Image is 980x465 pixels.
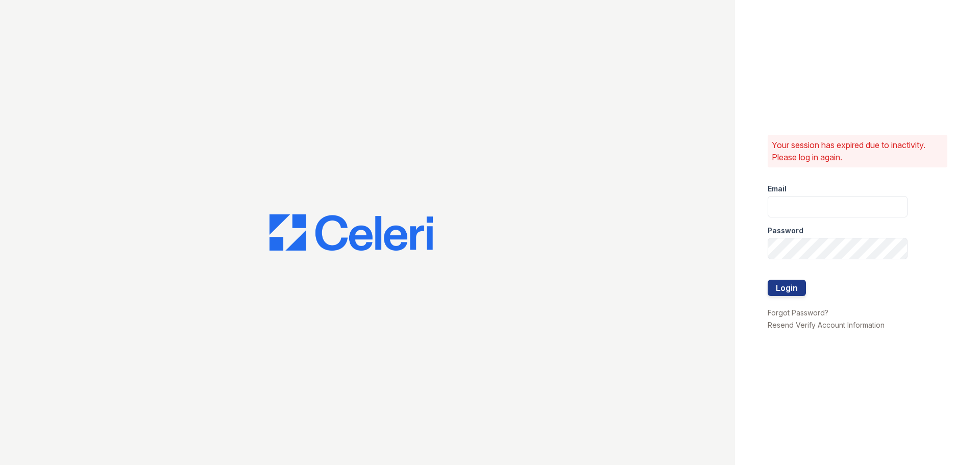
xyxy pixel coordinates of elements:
button: Login [768,280,806,296]
img: CE_Logo_Blue-a8612792a0a2168367f1c8372b55b34899dd931a85d93a1a3d3e32e68fde9ad4.png [269,214,433,251]
a: Resend Verify Account Information [768,321,885,329]
label: Email [768,184,787,194]
label: Password [768,226,803,236]
a: Forgot Password? [768,308,828,317]
p: Your session has expired due to inactivity. Please log in again. [772,139,943,163]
